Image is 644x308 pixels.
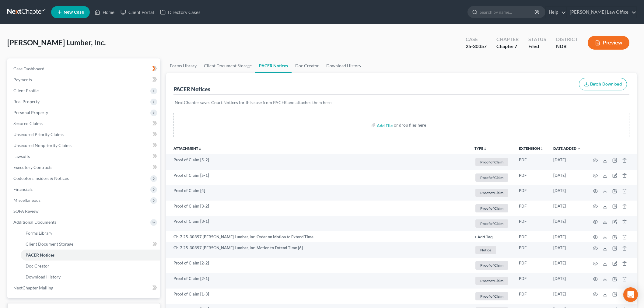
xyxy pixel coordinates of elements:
a: Proof of Claim [474,276,509,286]
span: Forms Library [26,230,52,236]
a: Proof of Claim [474,173,509,183]
span: [PERSON_NAME] Lumber, Inc. [7,38,106,47]
span: Proof of Claim [475,173,508,182]
a: [PERSON_NAME] Law Office [567,7,636,18]
a: Unsecured Nonpriority Claims [9,140,160,151]
div: District [556,36,578,43]
button: Batch Download [579,78,627,91]
td: PDF [514,216,548,232]
span: Lawsuits [13,154,30,159]
span: Notice [475,246,496,254]
td: PDF [514,242,548,258]
a: Date Added expand_more [553,146,581,151]
div: NDB [556,43,578,50]
a: Proof of Claim [474,291,509,301]
a: Forms Library [21,228,160,239]
span: Codebtors Insiders & Notices [13,176,69,181]
div: PACER Notices [173,86,210,93]
a: Doc Creator [292,58,323,73]
span: Personal Property [13,110,48,115]
span: Proof of Claim [475,277,508,285]
a: Extensionunfold_more [519,146,544,151]
div: Filed [528,43,546,50]
span: Payments [13,77,32,82]
a: Download History [21,271,160,282]
td: PDF [514,258,548,273]
a: Proof of Claim [474,219,509,229]
td: PDF [514,289,548,304]
span: Real Property [13,99,40,104]
td: Proof of Claim [3-1] [166,216,470,232]
td: Proof of Claim [2-1] [166,273,470,289]
a: Directory Cases [157,7,204,18]
a: + Add Tag [474,234,509,240]
a: Client Document Storage [200,58,255,73]
a: PACER Notices [255,58,292,73]
td: [DATE] [548,185,586,201]
button: + Add Tag [474,235,493,239]
i: unfold_more [540,147,544,151]
div: Status [528,36,546,43]
td: [DATE] [548,231,586,242]
td: Proof of Claim [1-3] [166,289,470,304]
td: [DATE] [548,201,586,216]
a: Download History [323,58,365,73]
a: Doc Creator [21,261,160,271]
a: Unsecured Priority Claims [9,129,160,140]
div: Chapter [496,43,519,50]
td: Proof of Claim [5-1] [166,170,470,185]
td: PDF [514,170,548,185]
span: NextChapter Mailing [13,285,53,290]
span: SOFA Review [13,208,39,214]
span: Proof of Claim [475,158,508,166]
td: Proof of Claim [5-2] [166,154,470,170]
td: [DATE] [548,242,586,258]
span: Proof of Claim [475,292,508,300]
a: NextChapter Mailing [9,282,160,293]
i: unfold_more [198,147,202,151]
div: or drop files here [394,122,426,128]
span: Executory Contracts [13,165,52,170]
span: Unsecured Priority Claims [13,132,64,137]
a: Client Document Storage [21,239,160,250]
a: Help [546,7,566,18]
span: PACER Notices [26,252,54,257]
a: SOFA Review [9,206,160,217]
span: Financials [13,187,33,192]
span: New Case [64,10,84,15]
td: Proof of Claim [3-2] [166,201,470,216]
td: PDF [514,185,548,201]
span: Case Dashboard [13,66,44,71]
button: TYPEunfold_more [474,147,487,151]
td: PDF [514,154,548,170]
span: Miscellaneous [13,198,40,203]
span: Proof of Claim [475,219,508,228]
a: Case Dashboard [9,63,160,74]
span: Unsecured Nonpriority Claims [13,143,72,148]
a: Forms Library [166,58,200,73]
span: Client Profile [13,88,39,93]
td: [DATE] [548,154,586,170]
input: Search by name... [480,6,535,18]
i: expand_more [577,147,581,151]
td: [DATE] [548,216,586,232]
a: Proof of Claim [474,260,509,270]
a: Client Portal [117,7,157,18]
div: Open Intercom Messenger [623,287,638,302]
td: Proof of Claim [2-2] [166,258,470,273]
td: PDF [514,231,548,242]
a: Proof of Claim [474,157,509,167]
a: Home [92,7,117,18]
a: Proof of Claim [474,203,509,213]
a: Attachmentunfold_more [173,146,202,151]
i: unfold_more [483,147,487,151]
td: PDF [514,273,548,289]
span: Proof of Claim [475,189,508,197]
p: NextChapter saves Court Notices for this case from PACER and attaches them here. [175,100,628,106]
div: 25-30357 [466,43,487,50]
div: Chapter [496,36,519,43]
a: Proof of Claim [474,188,509,198]
a: Notice [474,245,509,255]
td: Ch-7 25-30357 [PERSON_NAME] Lumber, Inc. Motion to Extend Time [6] [166,242,470,258]
td: Ch-7 25-30357 [PERSON_NAME] Lumber, Inc. Order on Motion to Extend Time [166,231,470,242]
